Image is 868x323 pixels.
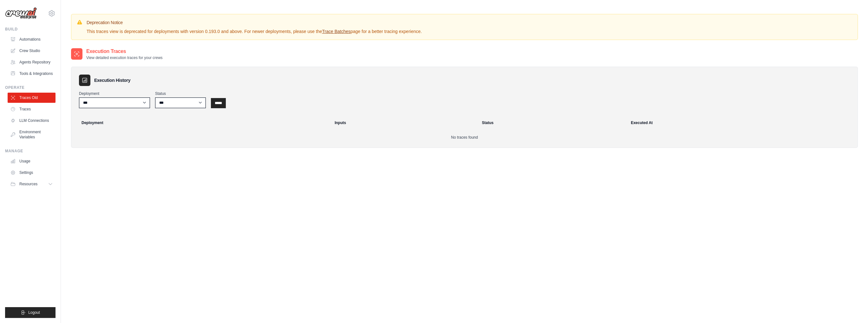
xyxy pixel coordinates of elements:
th: Executed At [627,116,855,130]
th: Status [478,116,627,130]
a: Environment Variables [8,127,55,142]
p: No traces found [79,135,850,140]
h2: Execution Traces [86,48,163,55]
button: Logout [5,307,55,318]
a: LLM Connections [8,115,55,126]
button: Resources [8,179,55,189]
a: Traces [8,104,55,114]
th: Deployment [74,116,331,130]
span: Resources [19,181,37,187]
div: Operate [5,85,55,90]
div: Build [5,27,55,32]
label: Deployment [79,91,150,96]
a: Trace Batches [322,29,350,34]
span: Logout [28,310,40,315]
a: Automations [8,34,55,44]
h3: Execution History [94,77,130,83]
img: Logo [5,7,37,19]
p: This traces view is deprecated for deployments with version 0.193.0 and above. For newer deployme... [87,28,422,35]
a: Agents Repository [8,57,55,67]
h3: Deprecation Notice [87,19,422,26]
a: Tools & Integrations [8,69,55,79]
a: Crew Studio [8,46,55,56]
a: Traces Old [8,93,55,103]
p: View detailed execution traces for your crews [86,55,163,60]
a: Usage [8,156,55,166]
th: Inputs [331,116,478,130]
label: Status [155,91,206,96]
div: Manage [5,148,55,154]
a: Settings [8,168,55,178]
